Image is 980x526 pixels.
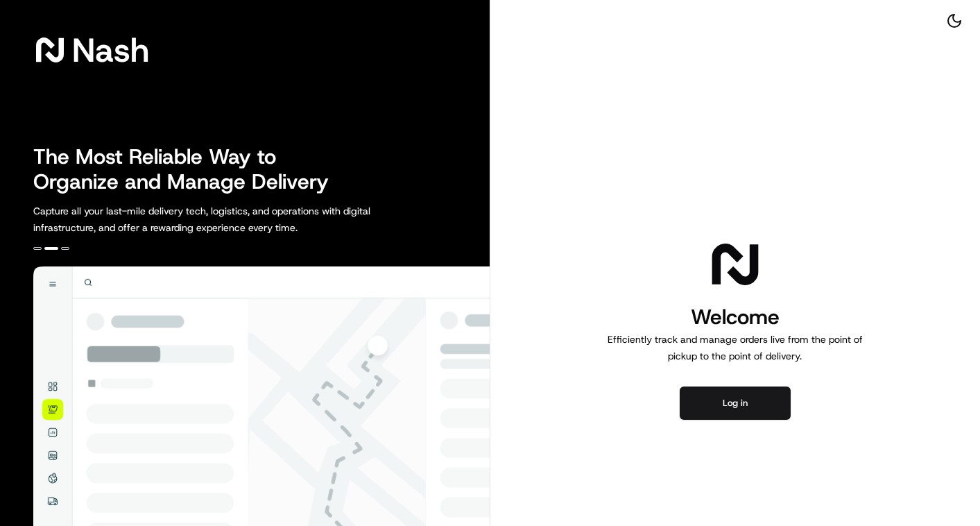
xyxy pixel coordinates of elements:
span: Nash [72,36,149,64]
h1: Welcome [602,303,868,331]
p: Efficiently track and manage orders live from the point of pickup to the point of delivery. [602,331,868,364]
p: Capture all your last-mile delivery tech, logistics, and operations with digital infrastructure, ... [33,203,433,236]
h2: The Most Reliable Way to Organize and Manage Delivery [33,144,344,194]
button: Log in [680,387,791,420]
